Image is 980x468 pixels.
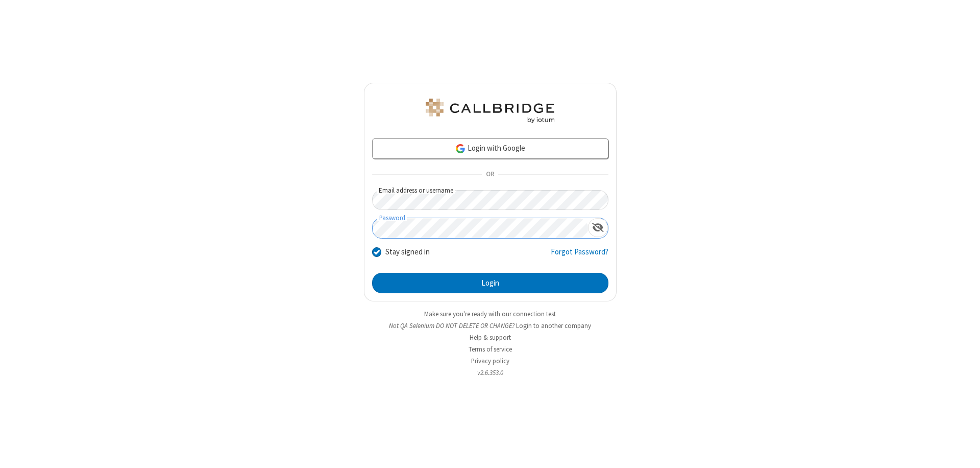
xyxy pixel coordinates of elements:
li: Not QA Selenium DO NOT DELETE OR CHANGE? [364,321,617,331]
a: Login with Google [372,138,608,159]
a: Forgot Password? [551,246,608,266]
a: Make sure you're ready with our connection test [424,310,556,318]
span: OR [482,168,498,182]
a: Help & support [470,333,511,342]
img: google-icon.png [455,143,466,154]
label: Stay signed in [385,246,430,258]
div: Show password [588,218,608,237]
img: QA Selenium DO NOT DELETE OR CHANGE [424,99,556,123]
button: Login [372,273,608,293]
a: Terms of service [469,345,512,354]
input: Email address or username [372,190,608,210]
button: Login to another company [516,321,591,331]
li: v2.6.353.0 [364,368,617,378]
a: Privacy policy [471,357,509,365]
input: Password [373,218,588,238]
